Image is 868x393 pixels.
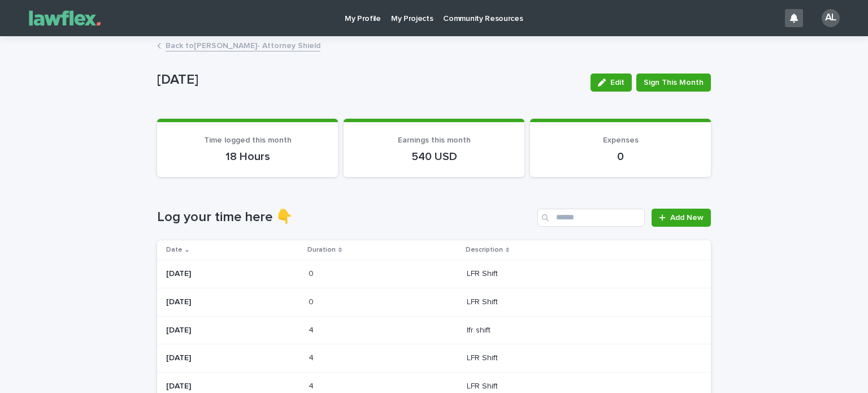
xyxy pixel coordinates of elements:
[166,353,300,363] p: [DATE]
[357,150,511,163] p: 540 USD
[652,209,711,227] a: Add New
[204,136,292,144] span: Time logged this month
[670,214,704,222] span: Add New
[309,267,316,279] p: 0
[171,150,324,163] p: 18 Hours
[166,38,320,51] a: Back to[PERSON_NAME]- Attorney Shield
[636,74,711,92] button: Sign This Month
[166,382,300,391] p: [DATE]
[467,323,493,335] p: lfr shift
[157,72,581,88] p: [DATE]
[822,9,840,27] div: AL
[398,136,471,144] span: Earnings this month
[467,295,500,307] p: LFR Shift
[610,79,624,87] span: Edit
[603,136,639,144] span: Expenses
[466,244,503,256] p: Description
[307,244,336,256] p: Duration
[157,260,711,288] tr: [DATE]00 LFR ShiftLFR Shift
[157,209,533,226] h1: Log your time here 👇
[467,267,500,279] p: LFR Shift
[537,209,645,227] input: Search
[157,344,711,373] tr: [DATE]44 LFR ShiftLFR Shift
[23,7,107,29] img: Gnvw4qrBSHOAfo8VMhG6
[166,326,300,335] p: [DATE]
[157,288,711,316] tr: [DATE]00 LFR ShiftLFR Shift
[544,150,697,163] p: 0
[309,351,316,363] p: 4
[591,74,632,92] button: Edit
[166,297,300,307] p: [DATE]
[467,351,500,363] p: LFR Shift
[644,77,704,88] span: Sign This Month
[166,269,300,279] p: [DATE]
[467,379,500,391] p: LFR Shift
[166,244,183,256] p: Date
[309,379,316,391] p: 4
[309,295,316,307] p: 0
[157,316,711,344] tr: [DATE]44 lfr shiftlfr shift
[309,323,316,335] p: 4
